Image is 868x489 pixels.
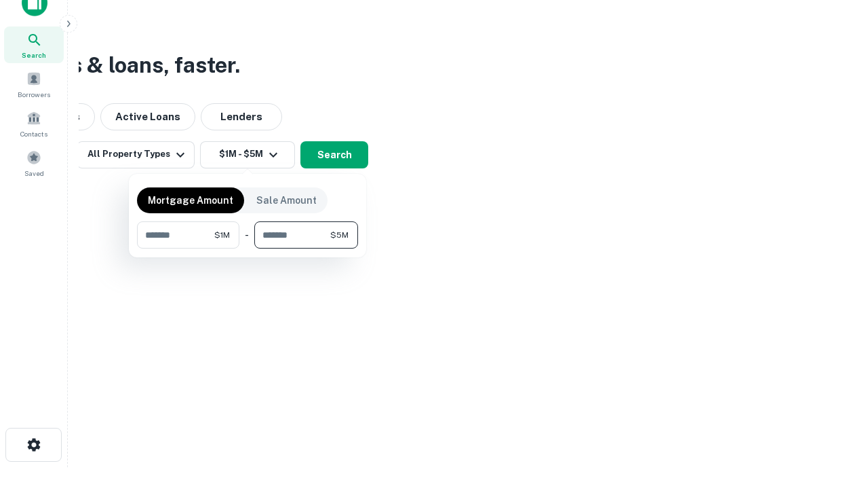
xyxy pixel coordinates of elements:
[330,229,349,241] span: $5M
[256,193,317,208] p: Sale Amount
[245,221,249,249] div: -
[800,380,868,446] iframe: Chat Widget
[148,193,233,208] p: Mortgage Amount
[214,229,230,241] span: $1M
